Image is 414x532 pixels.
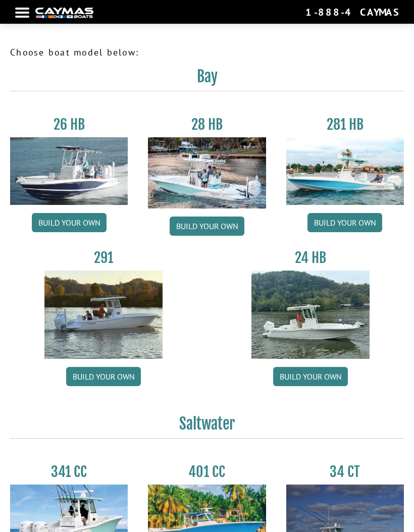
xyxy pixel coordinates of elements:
[286,463,404,481] h3: 34 CT
[10,137,128,205] img: 26_new_photo_resized.jpg
[10,67,404,91] h2: Bay
[305,6,399,19] div: 1-888-4CAYMAS
[148,116,266,133] h3: 28 HB
[10,414,404,439] h2: Saltwater
[10,463,128,481] h3: 341 CC
[148,463,266,481] h3: 401 CC
[251,249,369,267] h3: 24 HB
[32,213,107,232] a: Build your own
[44,249,162,267] h3: 291
[170,217,244,236] a: Build your own
[66,367,141,386] a: Build your own
[273,367,348,386] a: Build your own
[10,116,128,133] h3: 26 HB
[286,116,404,133] h3: 281 HB
[10,45,404,59] p: Choose boat model below:
[148,137,266,208] img: 28_hb_thumbnail_for_caymas_connect.jpg
[44,271,162,359] img: 291_Thumbnail.jpg
[286,137,404,205] img: 28-hb-twin.jpg
[307,213,382,232] a: Build your own
[35,8,93,18] img: white-logo-c9c8dbefe5ff5ceceb0f0178aa75bf4bb51f6bca0971e226c86eb53dfe498488.png
[251,271,369,359] img: 24_HB_thumbnail.jpg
